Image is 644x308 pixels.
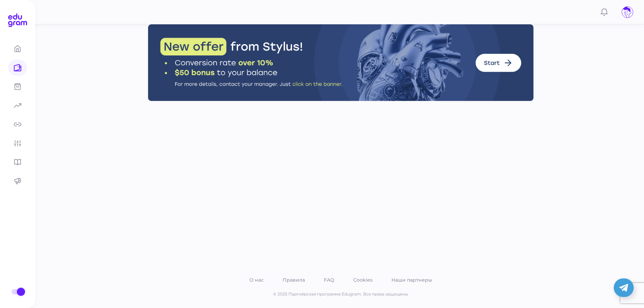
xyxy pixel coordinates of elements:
a: О нас [248,276,265,284]
p: © 2025 Партнёрская программа Edugram. Все права защищены [148,291,533,297]
img: Stylus Banner [148,24,533,101]
a: Правила [281,276,306,284]
a: FAQ [323,276,336,284]
a: Наши партнеры [390,276,433,284]
a: Cookies [352,276,374,284]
